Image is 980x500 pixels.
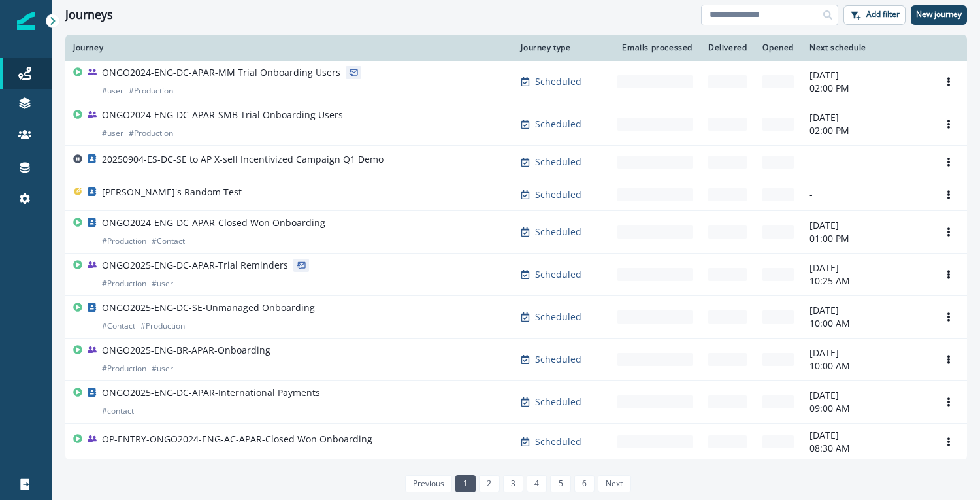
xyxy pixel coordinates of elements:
[521,42,602,53] div: Journey type
[65,61,967,103] a: ONGO2024-ENG-DC-APAR-MM Trial Onboarding Users#user#ProductionScheduled-[DATE]02:00 PMOptions
[65,8,113,22] h1: Journeys
[65,146,967,178] a: 20250904-ES-DC-SE to AP X-sell Incentivized Campaign Q1 DemoScheduled--Options
[809,42,923,53] div: Next schedule
[809,156,923,169] p: -
[65,254,967,296] a: ONGO2025-ENG-DC-APAR-Trial Reminders#Production#userScheduled-[DATE]10:25 AMOptions
[617,42,693,53] div: Emails processed
[938,72,959,92] button: Options
[102,344,270,357] p: ONGO2025-ENG-BR-APAR-Onboarding
[916,10,962,19] p: New journey
[866,10,900,19] p: Add filter
[809,188,923,201] p: -
[102,216,325,229] p: ONGO2024-ENG-DC-APAR-Closed Won Onboarding
[402,475,631,492] ul: Pagination
[102,259,288,272] p: ONGO2025-ENG-DC-APAR-Trial Reminders
[129,127,173,140] p: # Production
[65,339,967,381] a: ONGO2025-ENG-BR-APAR-Onboarding#Production#userScheduled-[DATE]10:00 AMOptions
[102,277,146,290] p: # Production
[535,118,581,131] p: Scheduled
[152,277,173,290] p: # user
[938,222,959,242] button: Options
[102,320,135,333] p: # Contact
[65,381,967,424] a: ONGO2025-ENG-DC-APAR-International Payments#contactScheduled-[DATE]09:00 AMOptions
[809,442,923,455] p: 08:30 AM
[535,310,581,324] p: Scheduled
[527,475,547,492] a: Page 4
[809,304,923,317] p: [DATE]
[938,432,959,452] button: Options
[102,235,146,248] p: # Production
[809,359,923,373] p: 10:00 AM
[503,475,523,492] a: Page 3
[102,84,123,97] p: # user
[938,265,959,284] button: Options
[535,225,581,239] p: Scheduled
[65,424,967,461] a: OP-ENTRY-ONGO2024-ENG-AC-APAR-Closed Won OnboardingScheduled-[DATE]08:30 AMOptions
[73,42,505,53] div: Journey
[535,75,581,88] p: Scheduled
[809,219,923,232] p: [DATE]
[17,12,35,30] img: Inflection
[809,429,923,442] p: [DATE]
[65,296,967,339] a: ONGO2025-ENG-DC-SE-Unmanaged Onboarding#Contact#ProductionScheduled-[DATE]10:00 AMOptions
[102,301,315,314] p: ONGO2025-ENG-DC-SE-Unmanaged Onboarding
[809,389,923,402] p: [DATE]
[809,111,923,124] p: [DATE]
[140,320,185,333] p: # Production
[479,475,499,492] a: Page 2
[152,235,185,248] p: # Contact
[535,188,581,201] p: Scheduled
[809,82,923,95] p: 02:00 PM
[102,386,320,399] p: ONGO2025-ENG-DC-APAR-International Payments
[938,152,959,172] button: Options
[102,127,123,140] p: # user
[809,124,923,137] p: 02:00 PM
[102,362,146,375] p: # Production
[65,103,967,146] a: ONGO2024-ENG-DC-APAR-SMB Trial Onboarding Users#user#ProductionScheduled-[DATE]02:00 PMOptions
[535,353,581,366] p: Scheduled
[535,395,581,408] p: Scheduled
[911,5,967,25] button: New journey
[129,84,173,97] p: # Production
[938,185,959,205] button: Options
[809,232,923,245] p: 01:00 PM
[708,42,747,53] div: Delivered
[809,69,923,82] p: [DATE]
[938,350,959,369] button: Options
[65,211,967,254] a: ONGO2024-ENG-DC-APAR-Closed Won Onboarding#Production#ContactScheduled-[DATE]01:00 PMOptions
[535,268,581,281] p: Scheduled
[938,392,959,412] button: Options
[102,153,384,166] p: 20250904-ES-DC-SE to AP X-sell Incentivized Campaign Q1 Demo
[809,317,923,330] p: 10:00 AM
[455,475,476,492] a: Page 1 is your current page
[535,156,581,169] p: Scheduled
[938,114,959,134] button: Options
[102,108,343,122] p: ONGO2024-ENG-DC-APAR-SMB Trial Onboarding Users
[809,261,923,275] p: [DATE]
[938,307,959,327] button: Options
[598,475,630,492] a: Next page
[809,346,923,359] p: [DATE]
[843,5,906,25] button: Add filter
[102,186,242,199] p: [PERSON_NAME]'s Random Test
[102,66,340,79] p: ONGO2024-ENG-DC-APAR-MM Trial Onboarding Users
[762,42,794,53] div: Opened
[550,475,570,492] a: Page 5
[809,275,923,288] p: 10:25 AM
[152,362,173,375] p: # user
[102,405,134,418] p: # contact
[65,178,967,211] a: [PERSON_NAME]'s Random TestScheduled--Options
[535,435,581,448] p: Scheduled
[809,402,923,415] p: 09:00 AM
[102,433,372,446] p: OP-ENTRY-ONGO2024-ENG-AC-APAR-Closed Won Onboarding
[574,475,595,492] a: Page 6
